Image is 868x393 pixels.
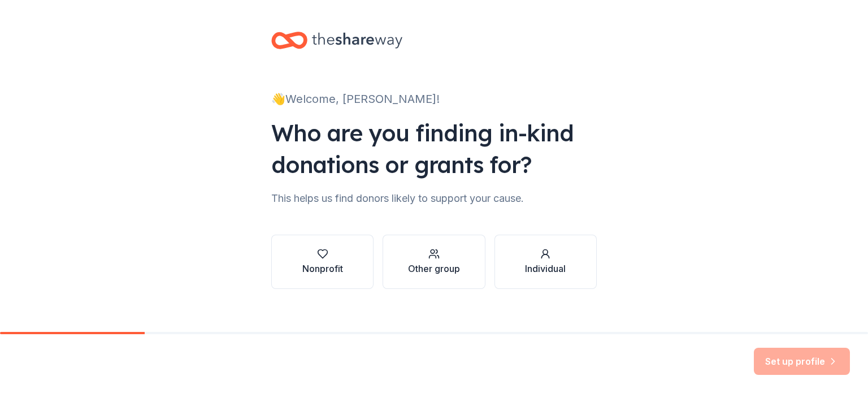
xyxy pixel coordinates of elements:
div: Who are you finding in-kind donations or grants for? [271,117,597,180]
div: 👋 Welcome, [PERSON_NAME]! [271,90,597,108]
div: Other group [408,262,460,275]
div: Nonprofit [302,262,343,275]
div: Individual [525,262,566,275]
button: Individual [494,235,597,289]
button: Nonprofit [271,235,374,289]
div: This helps us find donors likely to support your cause. [271,189,597,208]
button: Other group [383,235,485,289]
